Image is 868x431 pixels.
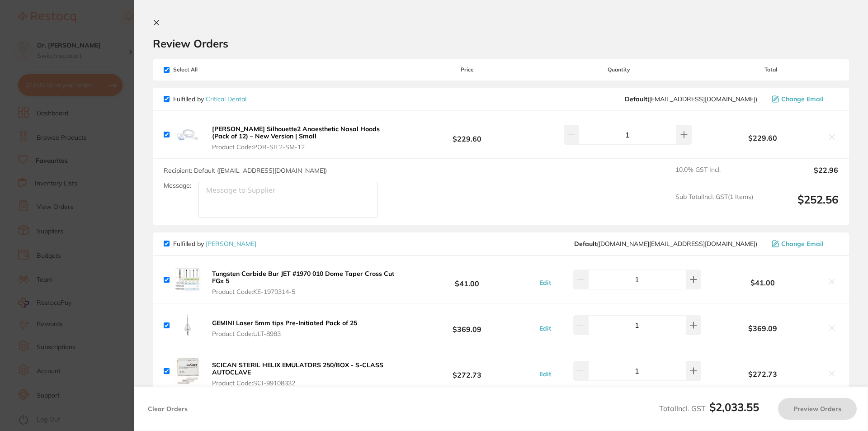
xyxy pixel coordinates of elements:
span: Product Code: ULT-8983 [212,330,357,337]
button: Edit [537,370,554,378]
b: $272.73 [703,370,822,378]
span: Quantity [535,66,703,73]
button: Edit [537,324,554,332]
span: Product Code: SCI-99108332 [212,379,397,387]
b: $2,033.55 [709,400,759,414]
b: [PERSON_NAME] Silhouette2 Anaesthetic Nasal Hoods (Pack of 12) – New Version | Small [212,125,380,140]
span: Select All [164,66,254,73]
b: $229.60 [400,126,534,143]
button: Edit [537,279,554,287]
button: [PERSON_NAME] Silhouette2 Anaesthetic Nasal Hoods (Pack of 12) – New Version | Small Product Code... [209,125,400,151]
button: SCICAN STERIL HELIX EMULATORS 250/BOX - S-CLASS AUTOCLAVE Product Code:SCI-99108332 [209,361,400,387]
span: Product Code: POR-SIL2-SM-12 [212,143,397,151]
b: Default [574,240,597,248]
span: 10.0 % GST Incl. [675,166,753,186]
span: Total [703,66,838,73]
b: $272.73 [400,363,534,379]
b: $369.09 [400,317,534,334]
img: aHM2dTZ0YQ [173,356,202,385]
img: bHY3dXh3Mg [173,265,202,294]
b: Default [625,95,647,103]
span: Product Code: KE-1970314-5 [212,288,397,295]
output: $22.96 [760,166,838,186]
b: $41.00 [703,279,822,287]
a: [PERSON_NAME] [206,240,256,248]
img: MnpnN2o5ag [173,311,202,340]
h2: Review Orders [153,37,849,50]
span: Total Incl. GST [659,404,759,413]
b: GEMINI Laser 5mm tips Pre-Initiated Pack of 25 [212,319,357,327]
b: $369.09 [703,324,822,332]
span: Price [400,66,534,73]
label: Message: [164,182,191,189]
button: Change Email [769,240,838,248]
output: $252.56 [760,193,838,218]
p: Fulfilled by [173,95,246,103]
a: Critical Dental [206,95,246,103]
button: Clear Orders [145,398,190,420]
button: Tungsten Carbide Bur JET #1970 010 Dome Taper Cross Cut FGx 5 Product Code:KE-1970314-5 [209,270,400,296]
button: Change Email [769,95,838,103]
img: Mmhoa24wdw [173,120,202,149]
button: Preview Orders [778,398,857,420]
span: customer.care@henryschein.com.au [574,240,757,247]
b: $229.60 [703,134,822,142]
b: $41.00 [400,271,534,288]
span: Change Email [781,95,824,103]
span: info@criticaldental.com.au [625,95,757,103]
button: GEMINI Laser 5mm tips Pre-Initiated Pack of 25 Product Code:ULT-8983 [209,319,360,338]
span: Recipient: Default ( [EMAIL_ADDRESS][DOMAIN_NAME] ) [164,166,327,175]
p: Fulfilled by [173,240,256,247]
span: Change Email [781,240,824,247]
b: SCICAN STERIL HELIX EMULATORS 250/BOX - S-CLASS AUTOCLAVE [212,361,383,376]
span: Sub Total Incl. GST ( 1 Items) [675,193,753,218]
b: Tungsten Carbide Bur JET #1970 010 Dome Taper Cross Cut FGx 5 [212,270,394,285]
